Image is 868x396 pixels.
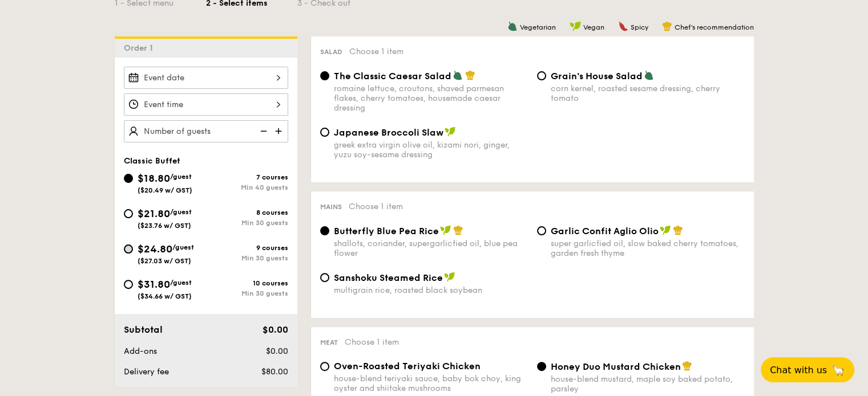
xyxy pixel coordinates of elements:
[334,285,528,295] div: multigrain rice, roasted black soybean
[261,367,288,377] span: $80.00
[124,93,288,116] input: Event time
[349,47,403,56] span: Choose 1 item
[206,244,288,252] div: 9 courses
[570,21,581,31] img: icon-vegan.f8ff3823.svg
[138,207,170,220] span: $21.80
[271,120,288,142] img: icon-add.58712e84.svg
[138,243,172,255] span: $24.80
[507,21,518,31] img: icon-vegetarian.fe4039eb.svg
[551,226,659,236] span: Garlic Confit Aglio Olio
[138,257,191,265] span: ($27.03 w/ GST)
[138,186,192,194] span: ($20.49 w/ GST)
[138,172,170,185] span: $18.80
[320,128,329,137] input: Japanese Broccoli Slawgreek extra virgin olive oil, kizami nori, ginger, yuzu soy-sesame dressing
[334,361,481,371] span: Oven-Roasted Teriyaki Chicken
[138,278,170,291] span: $31.80
[660,225,671,235] img: icon-vegan.f8ff3823.svg
[265,346,288,356] span: $0.00
[631,23,648,31] span: Spicy
[124,209,133,218] input: $21.80/guest($23.76 w/ GST)8 coursesMin 30 guests
[320,362,329,371] input: Oven-Roasted Teriyaki Chickenhouse-blend teriyaki sauce, baby bok choy, king oyster and shiitake ...
[444,272,455,282] img: icon-vegan.f8ff3823.svg
[124,43,158,53] span: Order 1
[170,173,192,181] span: /guest
[320,71,329,80] input: The Classic Caesar Saladromaine lettuce, croutons, shaved parmesan flakes, cherry tomatoes, house...
[334,272,443,283] span: Sanshoku Steamed Rice
[551,374,745,394] div: house-blend mustard, maple soy baked potato, parsley
[124,174,133,183] input: $18.80/guest($20.49 w/ GST)7 coursesMin 40 guests
[172,243,194,251] span: /guest
[206,289,288,297] div: Min 30 guests
[334,71,451,81] span: The Classic Caesar Salad
[334,127,443,138] span: Japanese Broccoli Slaw
[262,324,288,335] span: $0.00
[254,120,271,142] img: icon-reduce.1d2dbef1.svg
[537,226,546,235] input: Garlic Confit Aglio Oliosuper garlicfied oil, slow baked cherry tomatoes, garden fresh thyme
[320,338,338,346] span: Meat
[170,208,192,216] span: /guest
[334,84,528,113] div: romaine lettuce, croutons, shaved parmesan flakes, cherry tomatoes, housemade caesar dressing
[124,120,288,142] input: Number of guests
[673,225,683,235] img: icon-chef-hat.a58ddaea.svg
[551,71,643,81] span: Grain's House Salad
[345,337,399,347] span: Choose 1 item
[334,374,528,393] div: house-blend teriyaki sauce, baby bok choy, king oyster and shiitake mushrooms
[206,209,288,217] div: 8 courses
[537,362,546,371] input: Honey Duo Mustard Chickenhouse-blend mustard, maple soy baked potato, parsley
[551,84,745,103] div: corn kernel, roasted sesame dressing, cherry tomato
[662,21,672,31] img: icon-chef-hat.a58ddaea.svg
[583,23,604,31] span: Vegan
[453,70,463,80] img: icon-vegetarian.fe4039eb.svg
[831,364,845,377] span: 🦙
[124,244,133,254] input: $24.80/guest($27.03 w/ GST)9 coursesMin 30 guests
[618,21,628,31] img: icon-spicy.37a8142b.svg
[682,361,692,371] img: icon-chef-hat.a58ddaea.svg
[124,67,288,89] input: Event date
[520,23,556,31] span: Vegetarian
[124,324,163,335] span: Subtotal
[334,239,528,258] div: shallots, coriander, supergarlicfied oil, blue pea flower
[440,225,451,235] img: icon-vegan.f8ff3823.svg
[551,361,681,372] span: Honey Duo Mustard Chicken
[124,156,180,166] span: Classic Buffet
[465,70,475,80] img: icon-chef-hat.a58ddaea.svg
[320,226,329,235] input: Butterfly Blue Pea Riceshallots, coriander, supergarlicfied oil, blue pea flower
[124,346,157,356] span: Add-ons
[170,279,192,287] span: /guest
[334,140,528,160] div: greek extra virgin olive oil, kizami nori, ginger, yuzu soy-sesame dressing
[761,357,854,382] button: Chat with us🦙
[770,365,827,375] span: Chat with us
[206,183,288,191] div: Min 40 guests
[124,280,133,289] input: $31.80/guest($34.66 w/ GST)10 coursesMin 30 guests
[320,203,342,211] span: Mains
[320,48,342,56] span: Salad
[349,202,403,211] span: Choose 1 item
[551,239,745,258] div: super garlicfied oil, slow baked cherry tomatoes, garden fresh thyme
[537,71,546,80] input: Grain's House Saladcorn kernel, roasted sesame dressing, cherry tomato
[644,70,654,80] img: icon-vegetarian.fe4039eb.svg
[675,23,754,31] span: Chef's recommendation
[206,254,288,262] div: Min 30 guests
[138,292,192,300] span: ($34.66 w/ GST)
[206,219,288,227] div: Min 30 guests
[445,126,456,137] img: icon-vegan.f8ff3823.svg
[453,225,463,235] img: icon-chef-hat.a58ddaea.svg
[206,279,288,287] div: 10 courses
[334,226,439,236] span: Butterfly Blue Pea Rice
[124,367,169,377] span: Delivery fee
[320,273,329,282] input: Sanshoku Steamed Ricemultigrain rice, roasted black soybean
[206,173,288,181] div: 7 courses
[138,222,191,230] span: ($23.76 w/ GST)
